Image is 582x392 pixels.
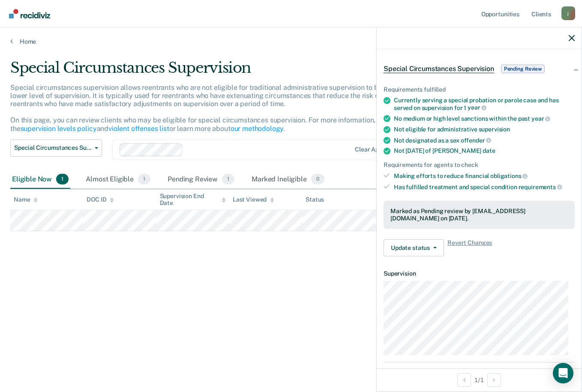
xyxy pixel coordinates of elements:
div: Last Viewed [233,196,274,203]
span: supervision [479,126,510,133]
span: year [531,115,550,122]
span: requirements [519,184,562,190]
img: Recidiviz [9,9,50,18]
a: supervision levels policy [21,125,97,133]
div: Has fulfilled treatment and special condition [394,183,575,191]
div: Marked Ineligible [250,170,326,189]
div: Currently serving a special probation or parole case and has served on supervision for 1 [394,97,575,111]
div: Clear agents [355,146,391,153]
div: No medium or high level sanctions within the past [394,115,575,122]
div: Not designated as a sex [394,137,575,144]
div: Pending Review [166,170,236,189]
div: 1 / 1 [377,368,582,391]
div: Marked as Pending review by [EMAIL_ADDRESS][DOMAIN_NAME] on [DATE]. [390,208,568,222]
div: DOC ID [87,196,114,203]
span: 1 [138,174,150,185]
button: Profile dropdown button [561,6,575,20]
div: Not eligible for administrative [394,126,575,133]
span: offender [461,137,492,144]
p: Special circumstances supervision allows reentrants who are not eligible for traditional administ... [10,83,431,133]
div: Eligible Now [10,170,70,189]
span: year [468,104,486,111]
div: Almost Eligible [84,170,152,189]
span: Special Circumstances Supervision [14,144,91,151]
div: Not [DATE] of [PERSON_NAME] [394,147,575,154]
span: Pending Review [501,65,545,73]
span: 1 [222,174,234,185]
div: Special Circumstances SupervisionPending Review [377,55,582,83]
div: Supervision End Date [160,193,226,207]
dt: Supervision [384,270,575,277]
div: Name [14,196,38,203]
div: Special Circumstances Supervision [10,59,447,83]
div: Making efforts to reduce financial [394,172,575,180]
div: Open Intercom Messenger [553,363,573,383]
button: Update status [384,239,444,256]
a: our methodology [231,125,284,133]
a: Home [10,38,572,45]
button: Previous Opportunity [457,373,471,387]
button: Next Opportunity [487,373,501,387]
span: obligations [490,172,528,179]
span: Special Circumstances Supervision [384,65,494,73]
span: 0 [311,174,324,185]
div: Requirements fulfilled [384,86,575,93]
a: violent offenses list [108,125,169,133]
span: Revert Changes [447,239,492,256]
div: j [561,6,575,20]
span: date [483,147,495,154]
span: 1 [56,174,69,185]
div: Requirements for agents to check [384,161,575,169]
div: Status [306,196,324,203]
